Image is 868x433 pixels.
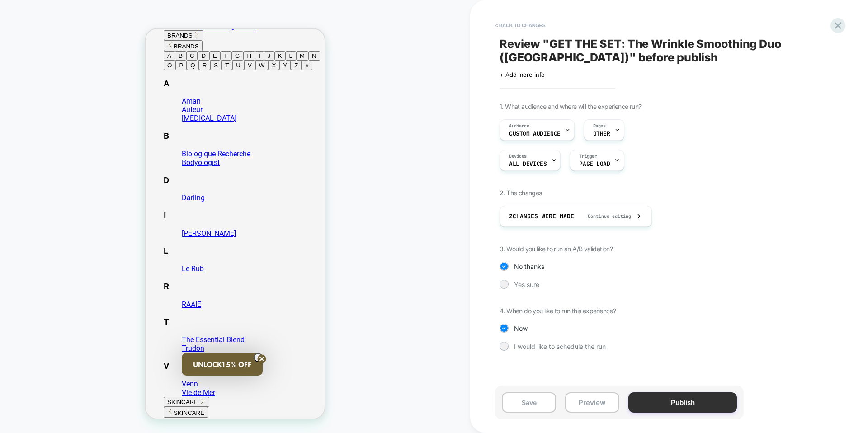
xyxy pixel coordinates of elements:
span: Page Load [579,161,610,167]
button: B [29,22,41,32]
a: Aman [36,68,55,76]
a: Shop All Skincare [36,389,92,397]
button: L [140,22,150,32]
span: 2. The changes [500,189,542,197]
button: V [99,32,110,41]
span: Devices [509,153,527,160]
button: K [129,22,140,32]
button: Preview [565,392,619,413]
a: Biologique Recherche [36,121,105,129]
button: Z [145,32,156,41]
span: ALL DEVICES [509,161,547,167]
a: Venn [36,351,52,359]
span: Continue editing [579,213,631,219]
span: I would like to schedule the run [514,343,606,350]
a: Bodyologist [36,129,74,138]
a: The Essential Blend [36,306,99,315]
a: Trudon [36,315,59,324]
button: P [30,32,41,41]
span: Trigger [579,153,597,160]
button: G [86,22,98,32]
a: RAAIE [36,271,56,280]
button: X [123,32,134,41]
a: Le Rub [36,235,58,244]
button: T [76,32,87,41]
button: U [87,32,99,41]
span: Custom Audience [509,131,561,137]
a: [MEDICAL_DATA] [36,85,91,94]
span: 3. Would you like to run an A/B validation? [500,245,613,253]
button: C [41,22,52,32]
div: UNLOCK15% OFFClose teaser [36,324,117,347]
button: < Back to changes [491,18,550,33]
h3: B [18,102,179,112]
button: W [110,32,123,41]
span: 15% OFF [47,331,106,340]
button: E [64,22,75,32]
button: I [109,22,118,32]
h3: L [18,217,179,227]
button: A [18,22,29,32]
button: M [151,22,163,32]
h3: R [18,253,179,263]
span: + Add more info [500,71,545,78]
span: Yes sure [514,281,539,288]
button: Y [134,32,145,41]
button: Q [41,32,53,41]
button: J [118,22,129,32]
h3: T [18,288,179,298]
a: Auteur [36,76,57,85]
span: UNLOCK [47,331,76,340]
span: SKINCARE [22,370,52,377]
button: F [75,22,86,32]
button: S [65,32,76,41]
span: BRANDS [22,3,47,10]
span: 4. When do you like to run this experience? [500,307,616,315]
a: Darling [36,165,59,173]
span: Review " GET THE SET: The Wrinkle Smoothing Duo ([GEOGRAPHIC_DATA]) " before publish [500,37,830,64]
h3: A [18,50,179,60]
button: BRANDS [18,1,58,11]
span: No thanks [514,263,544,270]
h3: D [18,146,179,156]
button: O [18,32,30,41]
span: 2 Changes were made [509,212,574,220]
span: Pages [593,123,606,129]
span: OTHER [593,131,610,137]
a: [PERSON_NAME] [36,200,90,209]
button: N [163,22,175,32]
button: Close teaser [108,324,117,333]
button: SKINCARE [18,378,62,389]
button: SKINCARE [18,368,64,378]
button: # [156,32,166,41]
button: R [53,32,65,41]
span: Audience [509,123,529,129]
button: Save [502,392,556,413]
button: H [98,22,109,32]
button: D [52,22,64,32]
h3: V [18,332,179,342]
h3: I [18,182,179,192]
button: BRANDS [18,11,57,22]
button: Publish [628,392,737,413]
span: 1. What audience and where will the experience run? [500,103,641,110]
span: Now [514,325,528,332]
a: Vie de Mer [36,359,70,368]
